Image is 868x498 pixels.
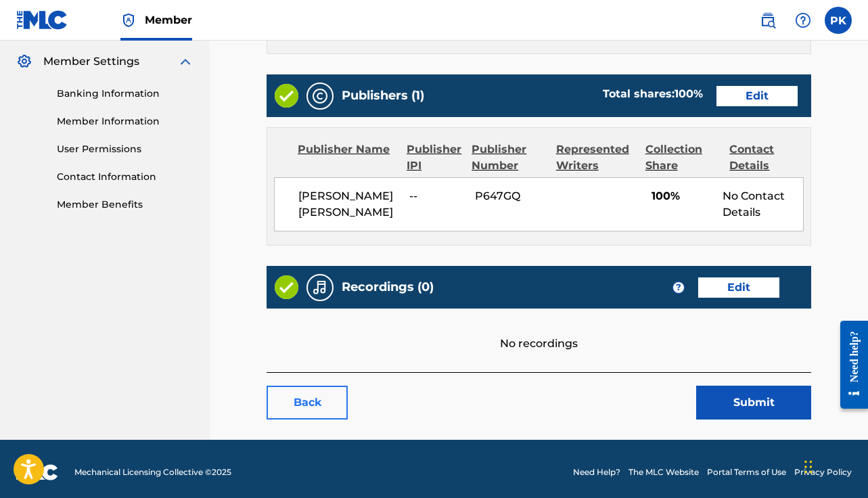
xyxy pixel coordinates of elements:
iframe: Resource Center [830,309,868,420]
a: Contact Information [57,170,193,184]
div: Represented Writers [556,141,635,174]
span: Member Settings [43,53,139,70]
img: help [795,12,811,28]
img: Member Settings [16,53,32,70]
a: Edit [716,86,798,106]
a: Privacy Policy [794,466,852,478]
img: MLC Logo [16,10,68,30]
img: Publishers [312,88,328,104]
a: Member Benefits [57,198,193,212]
div: User Menu [825,7,852,34]
div: No recordings [267,309,811,352]
span: ? [673,282,684,293]
div: Glisser [804,447,813,487]
img: search [760,12,776,28]
a: Edit [698,277,779,298]
iframe: Chat Widget [800,433,868,498]
div: Publisher Number [472,141,546,174]
a: Back [267,386,348,420]
span: -- [409,188,465,204]
div: Help [790,7,817,34]
span: 100% [652,188,712,204]
a: User Permissions [57,142,193,156]
div: Publisher IPI [407,141,461,174]
div: Collection Share [645,141,720,174]
span: P647GQ [475,188,551,204]
img: Recordings [312,279,328,296]
button: Submit [696,386,811,420]
a: The MLC Website [629,466,699,478]
div: Widget de chat [800,433,868,498]
a: Portal Terms of Use [707,466,786,478]
span: Member [145,12,192,28]
div: No Contact Details [723,188,803,221]
a: Need Help? [573,466,620,478]
h5: Publishers (1) [342,88,424,104]
a: Member Information [57,114,193,129]
img: Top Rightsholder [120,12,137,28]
img: Valid [275,275,298,299]
span: 100 % [675,87,703,100]
div: Publisher Name [298,141,396,174]
span: Mechanical Licensing Collective © 2025 [74,466,231,478]
span: [PERSON_NAME] [PERSON_NAME] [298,188,399,221]
div: Total shares: [603,86,703,102]
img: expand [177,53,193,70]
div: Contact Details [729,141,804,174]
a: Public Search [754,7,781,34]
a: Banking Information [57,87,193,101]
h5: Recordings (0) [342,279,434,295]
img: Valid [275,84,298,108]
